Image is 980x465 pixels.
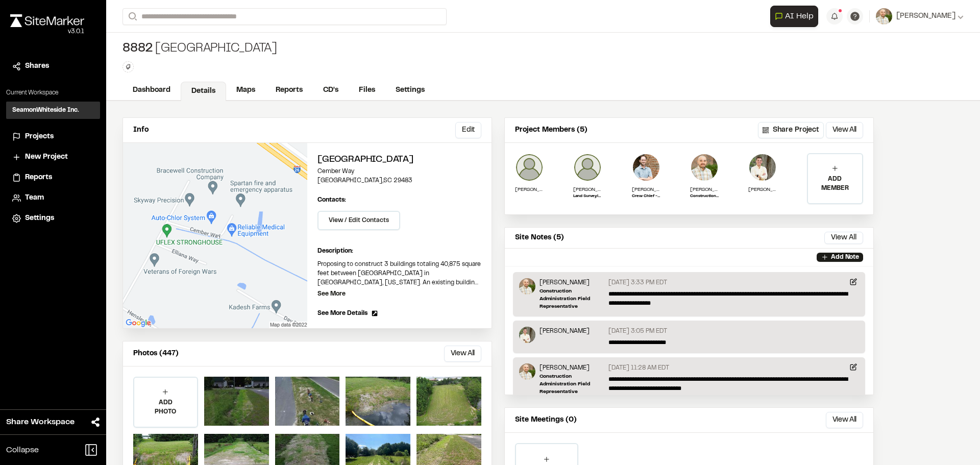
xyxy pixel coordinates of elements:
p: [PERSON_NAME], PLS [573,186,602,193]
button: Edit Tags [122,61,134,72]
p: [PERSON_NAME] [540,327,590,336]
p: Crew Chief - SeamonWhiteside [632,193,660,200]
a: Reports [265,81,313,100]
a: Details [181,82,226,101]
p: Cember Way [317,167,481,176]
p: Photos (447) [133,348,179,359]
span: Shares [25,61,49,72]
span: AI Help [785,10,814,22]
p: [PERSON_NAME] [540,363,604,373]
img: Daniel Hair [515,153,544,182]
button: Open AI Assistant [770,6,818,27]
span: New Project [25,152,68,163]
img: User [876,8,892,25]
img: Sinuhe Perez [519,363,535,380]
span: Projects [25,131,54,142]
img: Kyle Atwood [632,153,660,182]
div: Oh geez...please don't... [10,27,84,36]
a: Team [12,192,94,204]
img: Jake Wastler [748,153,777,182]
div: Open AI Assistant [770,6,822,27]
p: [PERSON_NAME] [540,278,604,287]
p: [PERSON_NAME] [748,186,777,193]
a: Settings [385,81,435,100]
p: Add Note [831,253,859,262]
p: Proposing to construct 3 buildings totaling 40,875 square feet between [GEOGRAPHIC_DATA] in [GEOG... [317,260,481,287]
img: Sinuhe Perez [690,153,719,182]
p: [DATE] 3:33 PM EDT [608,278,667,287]
button: View All [826,412,863,428]
p: Construction Administration Field Representative [540,287,604,310]
h3: SeamonWhiteside Inc. [12,106,79,115]
button: Search [122,8,141,25]
p: Contacts: [317,195,346,205]
p: ADD PHOTO [134,398,197,417]
p: Site Meetings (0) [515,414,577,426]
a: New Project [12,152,94,163]
button: [PERSON_NAME] [876,8,964,25]
a: Settings [12,213,94,224]
span: Team [25,192,44,204]
p: ADD MEMBER [808,175,862,193]
p: See More [317,289,346,299]
p: Construction Administration Field Representative [690,193,719,200]
div: [GEOGRAPHIC_DATA] [122,41,277,57]
button: View All [824,232,863,244]
p: Land Surveying Team Leader [573,193,602,200]
span: Settings [25,213,54,224]
button: View All [444,346,481,362]
p: [DATE] 3:05 PM EDT [608,327,667,336]
p: [PERSON_NAME] [690,186,719,193]
h2: [GEOGRAPHIC_DATA] [317,153,481,167]
a: CD's [313,81,349,100]
p: [PERSON_NAME] [515,186,544,193]
p: Current Workspace [6,88,100,97]
p: Info [133,125,149,136]
p: Description: [317,247,481,256]
p: Site Notes (5) [515,232,564,243]
p: Construction Administration Field Representative [540,373,604,396]
a: Dashboard [122,81,181,100]
span: See More Details [317,309,367,318]
span: [PERSON_NAME] [896,11,955,22]
button: View / Edit Contacts [317,211,400,230]
a: Reports [12,172,94,183]
span: Reports [25,172,52,183]
span: Share Workspace [6,416,75,428]
button: Share Project [758,122,824,138]
p: Project Members (5) [515,125,587,136]
span: Collapse [6,444,39,456]
a: Maps [226,81,265,100]
a: Projects [12,131,94,142]
a: Shares [12,61,94,72]
button: View All [826,122,863,138]
p: [DATE] 11:28 AM EDT [608,363,669,373]
img: rebrand.png [10,14,84,27]
img: Jake Wastler [519,327,535,343]
span: 8882 [122,41,153,57]
img: Mike Schmieder, PLS [573,153,602,182]
img: Sinuhe Perez [519,278,535,295]
p: [GEOGRAPHIC_DATA] , SC 29483 [317,176,481,185]
button: Edit [455,122,481,138]
a: Files [349,81,385,100]
p: [PERSON_NAME] [632,186,660,193]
